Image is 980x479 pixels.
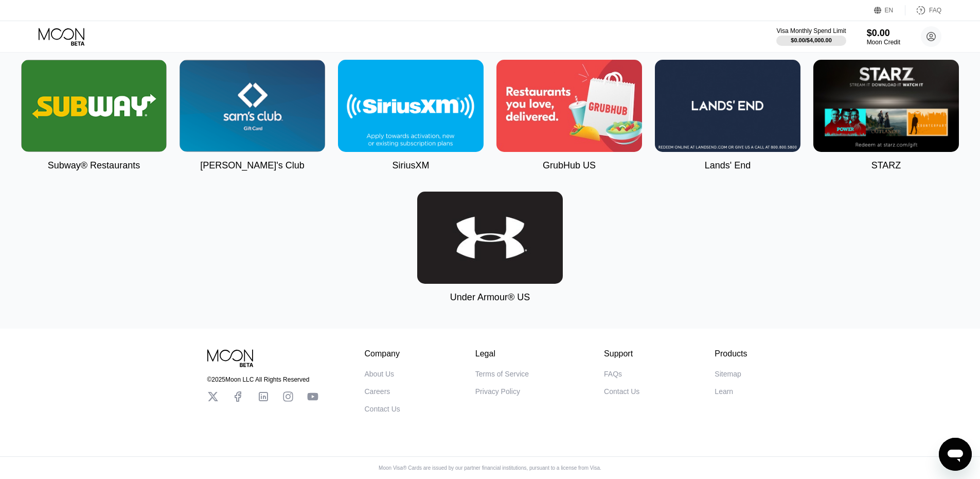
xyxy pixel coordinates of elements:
div: FAQs [604,370,622,378]
div: © 2025 Moon LLC All Rights Reserved [207,376,318,383]
div: Contact Us [604,387,639,396]
div: FAQ [905,5,941,15]
div: Sitemap [715,370,741,378]
div: $0.00 [867,28,900,39]
div: GrubHub US [543,160,596,171]
div: Visa Monthly Spend Limit [776,27,846,35]
div: Moon Credit [867,39,900,46]
div: Company [365,349,400,358]
div: STARZ [871,160,901,171]
div: Legal [475,349,529,358]
div: Products [715,349,747,358]
div: Careers [365,387,390,396]
div: Privacy Policy [475,387,520,396]
div: Moon Visa® Cards are issued by our partner financial institutions, pursuant to a license from Visa. [370,465,610,471]
div: Terms of Service [475,370,529,378]
div: About Us [365,370,395,378]
div: EN [874,5,905,15]
div: Lands' End [705,160,751,171]
div: Under Armour® US [450,292,530,303]
div: Contact Us [365,405,400,413]
div: $0.00Moon Credit [867,28,900,46]
div: Subway® Restaurants [48,160,140,171]
div: Learn [715,387,733,396]
div: Visa Monthly Spend Limit$0.00/$4,000.00 [776,27,846,46]
div: [PERSON_NAME]'s Club [200,160,305,171]
div: Support [604,349,639,358]
iframe: Button to launch messaging window [939,438,972,471]
div: EN [885,7,894,14]
div: FAQ [929,7,941,14]
div: $0.00 / $4,000.00 [791,37,832,43]
div: SiriusXM [392,160,429,171]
